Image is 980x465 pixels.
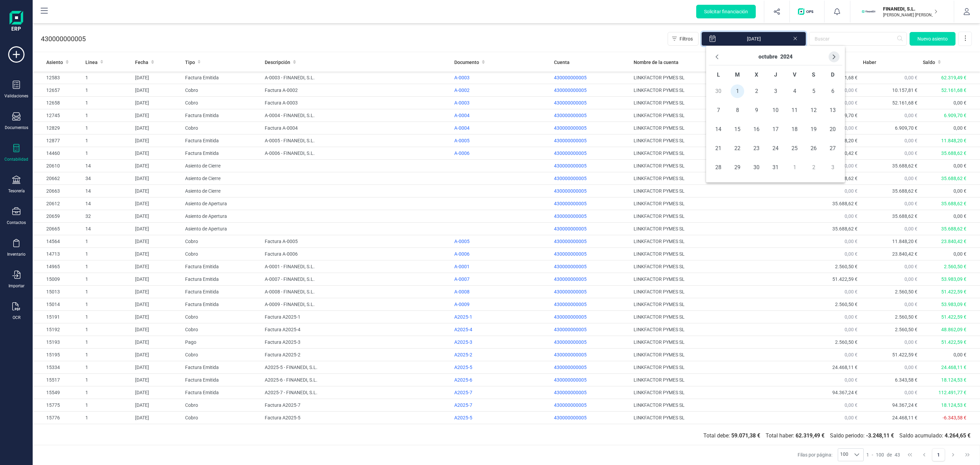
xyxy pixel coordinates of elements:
td: [DATE] [132,185,182,197]
td: Asiento de Apertura [182,223,262,235]
td: 13/10/2024 [823,101,842,120]
span: 430000000005 [554,264,587,269]
td: 12657 [33,84,83,97]
td: 14 [83,197,133,210]
td: 03/10/2024 [766,82,785,101]
td: 12877 [33,134,83,147]
div: A-0001 [454,263,549,270]
span: 29 [731,161,744,174]
td: 12829 [33,122,83,134]
td: Asiento de Cierre [182,160,262,172]
span: 430000000005 [554,239,587,244]
td: Cobro [182,122,262,134]
td: 1 [83,147,133,160]
span: 26 [807,142,820,155]
span: 11 [788,103,801,117]
div: Documentos [5,125,28,130]
td: LINKFACTOR PYMES SL [631,147,800,160]
span: 31 [769,161,782,174]
td: A-0007 - FINANEDI, S.L. [262,273,452,286]
span: 10 [769,103,782,117]
td: 22/10/2024 [728,139,747,158]
span: S [812,71,815,78]
td: 30/10/2024 [747,158,766,177]
td: Factura Emitida [182,109,262,122]
span: 1 [731,84,744,98]
span: 23.840,42 € [892,251,917,257]
td: Cobro [182,248,262,260]
input: Buscar [809,32,907,46]
td: 17/10/2024 [766,120,785,139]
td: 08/10/2024 [728,101,747,120]
td: 1 [83,235,133,248]
td: 02/10/2024 [747,82,766,101]
td: 25/10/2024 [785,139,804,158]
span: 430000000005 [554,352,587,357]
div: Inventario [7,252,26,257]
td: 12658 [33,97,83,109]
span: 0,00 € [904,276,917,282]
img: Logo Finanedi [10,11,23,33]
p: [PERSON_NAME] [PERSON_NAME] [883,12,937,18]
div: Contabilidad [4,157,28,162]
td: LINKFACTOR PYMES SL [631,109,800,122]
td: 10/10/2024 [766,101,785,120]
td: [DATE] [132,122,182,134]
td: 1 [83,109,133,122]
td: 18/10/2024 [785,120,804,139]
span: Tipo [185,59,195,66]
span: 430000000005 [554,314,587,320]
p: 430000000005 [41,34,86,44]
div: A-0007 [454,276,549,283]
span: 430000000005 [554,251,587,257]
span: Solicitar financiación [704,8,748,15]
td: [DATE] [132,147,182,160]
td: 14965 [33,260,83,273]
span: 11.848,20 € [892,239,917,244]
div: A-0004 [454,112,549,119]
td: 15/10/2024 [728,120,747,139]
td: 03/11/2024 [823,158,842,177]
span: L [717,71,720,78]
span: 23.840,42 € [941,239,966,244]
td: 27/10/2024 [823,139,842,158]
td: 1 [83,122,133,134]
td: 20610 [33,160,83,172]
span: 35.688,62 € [892,213,917,219]
span: 11.848,20 € [832,138,857,143]
td: 15013 [33,286,83,298]
td: Asiento de Cierre [182,172,262,185]
span: 0,00 € [904,150,917,156]
td: Cobro [182,84,262,97]
td: 14/10/2024 [709,120,728,139]
span: 18 [788,123,801,136]
span: 430000000005 [554,402,587,408]
td: 21/10/2024 [709,139,728,158]
span: 27 [826,142,839,155]
div: Validaciones [4,93,28,99]
span: 0,00 € [953,188,966,194]
td: Factura Emitida [182,273,262,286]
span: 62.319,49 € [941,75,966,80]
span: 6 [826,84,839,98]
div: A-0003 [454,74,549,81]
td: Factura Emitida [182,260,262,273]
span: 6.909,70 € [944,113,966,118]
td: [DATE] [132,160,182,172]
button: Logo de OPS [794,1,820,22]
div: A-0005 [454,137,549,144]
td: 07/10/2024 [709,101,728,120]
span: 52.161,68 € [941,87,966,93]
td: Factura A-0005 [262,235,452,248]
span: Linea [85,59,98,66]
span: 0,00 € [953,100,966,106]
span: 0,00 € [904,201,917,206]
span: 22 [731,142,744,155]
span: 11.848,20 € [941,138,966,143]
span: 430000000005 [554,302,587,307]
span: 0,00 € [845,188,857,194]
td: 1 [83,71,133,84]
td: Factura Emitida [182,71,262,84]
span: 430000000005 [554,377,587,383]
span: Asiento [46,59,63,66]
